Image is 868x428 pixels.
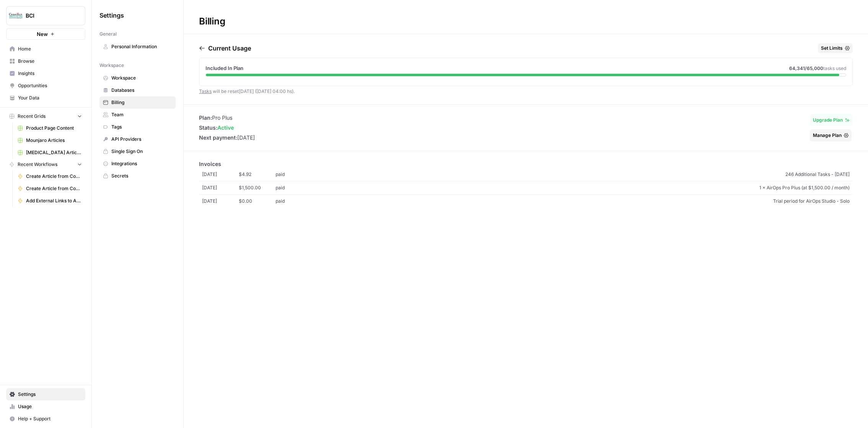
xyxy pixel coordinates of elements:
[12,175,59,183] div: Was that helpful?
[12,244,18,251] button: Emoji picker
[12,193,119,230] div: If you still need help understanding how your tasks reset or have any other questions, I’m here t...
[6,55,85,67] a: Browse
[131,241,144,254] button: Send a message…
[6,43,85,55] a: Home
[821,45,843,52] span: Set Limits
[111,43,172,50] span: Personal Information
[14,182,85,195] a: Create Article from Content Brief - [PERSON_NAME]
[100,11,124,20] span: Settings
[199,134,255,142] li: [DATE]
[823,65,846,71] span: tasks used
[7,228,147,241] textarea: Message…
[312,184,850,191] span: 1 × AirOps Pro Plus (at $1,500.00 / month)
[18,82,82,89] span: Opportunities
[111,124,172,130] span: Tags
[100,170,176,182] a: Secrets
[111,148,172,155] span: Single Sign On
[37,7,46,13] h1: Fin
[202,184,239,191] span: [DATE]
[49,244,55,251] button: Start recording
[199,134,237,141] span: Next payment:
[37,30,48,38] span: New
[199,88,212,94] a: Tasks
[134,3,148,17] div: Close
[276,184,312,191] span: paid
[199,181,853,195] a: [DATE]$1,500.00paid1 × AirOps Pro Plus (at $1,500.00 / month)
[111,173,172,179] span: Secrets
[6,388,85,400] a: Settings
[6,188,126,235] div: If you still need help understanding how your tasks reset or have any other questions, I’m here t...
[813,117,843,124] span: Upgrade Plan
[5,3,20,18] button: go back
[100,96,176,109] a: Billing
[276,171,312,178] span: paid
[111,75,172,81] span: Workspace
[810,114,853,126] button: Upgrade Plan
[199,88,295,94] span: will be reset [DATE] ([DATE] 04:00 hs) .
[239,184,276,191] span: $1,500.00
[199,114,255,122] li: Pro Plus
[26,197,82,204] span: Add External Links to Article
[6,171,65,187] div: Was that helpful?
[202,198,239,205] span: [DATE]
[9,9,23,23] img: BCI Logo
[100,158,176,170] a: Integrations
[789,65,823,71] span: 64,341 /65,000
[199,160,853,168] p: Invoices
[12,34,141,57] div: I understand the confusion! Your billing date ([DATE]) and task reset date are completely separate.
[239,171,276,178] span: $4.92
[184,15,240,28] div: Billing
[6,28,85,40] button: New
[276,198,312,205] span: paid
[14,122,85,134] a: Product Page Content
[100,31,117,37] span: General
[6,171,147,188] div: Fin says…
[111,136,172,143] span: API Providers
[6,29,147,170] div: I understand the confusion! Your billing date ([DATE]) and task reset date are completely separat...
[14,146,85,159] a: [MEDICAL_DATA] Articles
[18,161,57,168] span: Recent Workflows
[100,109,176,121] a: Team
[111,160,172,167] span: Integrations
[813,132,842,139] span: Manage Plan
[111,99,172,106] span: Billing
[18,94,82,101] span: Your Data
[6,159,85,170] button: Recent Workflows
[18,391,82,398] span: Settings
[6,29,147,171] div: Fin says…
[312,198,850,205] span: Trial period for AirOps Studio - Solo
[26,12,72,20] span: BCI
[6,413,85,425] button: Help + Support
[18,46,82,52] span: Home
[18,58,82,65] span: Browse
[18,113,46,120] span: Recent Grids
[199,195,853,208] a: [DATE]$0.00paidTrial period for AirOps Studio - Solo
[100,41,176,53] a: Personal Information
[312,171,850,178] span: 246 Additional Tasks - [DATE]
[111,111,172,118] span: Team
[206,64,243,72] span: Included In Plan
[6,92,85,104] a: Your Data
[14,195,85,207] a: Add External Links to Article
[12,60,141,98] div: Tasks always reset on a - meaning they reset at the beginning of each month regardless of when yo...
[12,135,141,165] div: So you're correct - your tasks will reset on [DATE] 04:00, giving you the rest of September to us...
[100,84,176,96] a: Databases
[18,70,82,77] span: Insights
[14,84,20,90] a: Source reference 115595208:
[6,111,85,122] button: Recent Grids
[199,114,212,121] span: Plan:
[36,244,42,251] button: Upload attachment
[100,121,176,133] a: Tags
[120,3,134,18] button: Home
[199,168,853,181] a: [DATE]$4.92paid246 Additional Tasks - [DATE]
[6,80,85,92] a: Opportunities
[26,137,82,144] span: Mounjaro Articles
[111,87,172,94] span: Databases
[199,124,217,131] span: Status:
[26,149,82,156] span: [MEDICAL_DATA] Articles
[12,102,141,132] div: Your billing date ([DATE]) is when you're charged for your subscription, but it doesn't affect wh...
[26,125,82,132] span: Product Page Content
[217,124,234,131] span: active
[14,170,85,182] a: Create Article from Content Brief - [MEDICAL_DATA]
[818,43,853,53] button: Set Limits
